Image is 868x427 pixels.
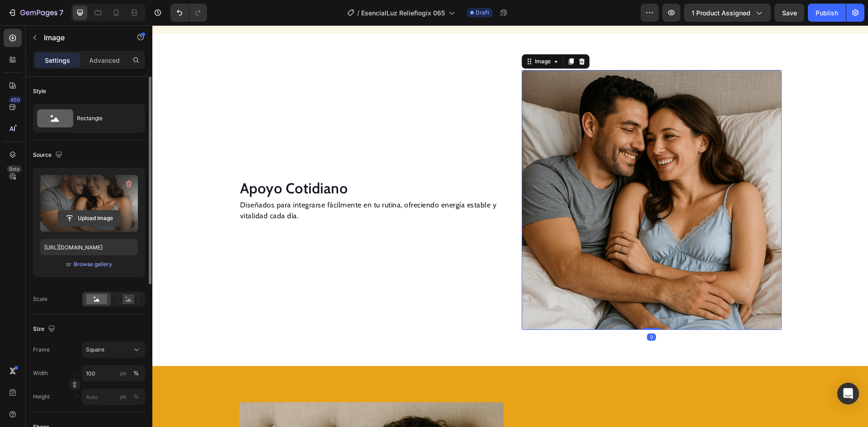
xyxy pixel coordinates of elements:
div: Image [381,32,400,40]
input: https://example.com/image.jpg [40,239,138,255]
div: Undo/Redo [170,4,207,22]
p: Image [44,32,121,43]
button: % [118,368,129,379]
button: 1 product assigned [684,4,771,22]
div: Open Intercom Messenger [837,383,859,404]
button: Publish [808,4,846,22]
div: Browse gallery [74,260,112,268]
span: / [357,8,359,18]
div: % [133,369,139,377]
label: Height [33,393,50,401]
button: Save [774,4,804,22]
div: px [120,369,127,377]
div: Rectangle [77,108,132,129]
div: % [133,393,139,401]
button: 7 [4,4,67,22]
button: Upload Image [57,210,121,226]
input: px% [82,365,145,381]
div: 450 [9,96,22,103]
label: Frame [33,346,50,354]
div: Style [33,87,46,95]
span: or [66,259,71,270]
span: EsencialLuz Relieflogix 065 [361,8,445,18]
button: Browse gallery [73,260,113,269]
input: px% [82,389,145,405]
div: Publish [816,8,838,18]
button: px [131,368,142,379]
iframe: Design area [152,25,868,427]
div: Scale [33,295,47,303]
div: px [120,393,127,401]
label: Width [33,369,48,377]
div: Beta [7,165,22,173]
p: 7 [59,7,63,18]
button: px [131,391,142,402]
div: 0 [495,308,504,315]
p: Advanced [89,56,120,65]
span: Square [86,346,104,354]
button: % [118,391,129,402]
span: 1 product assigned [692,8,750,18]
button: Square [82,342,145,358]
span: Draft [476,9,489,17]
span: Save [782,9,797,17]
img: gempages_570714449355211928-8b93dfca-7b88-486d-8af0-169414f96161.png [369,45,629,305]
div: Source [33,149,64,161]
div: Size [33,323,57,335]
p: Settings [45,56,70,65]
